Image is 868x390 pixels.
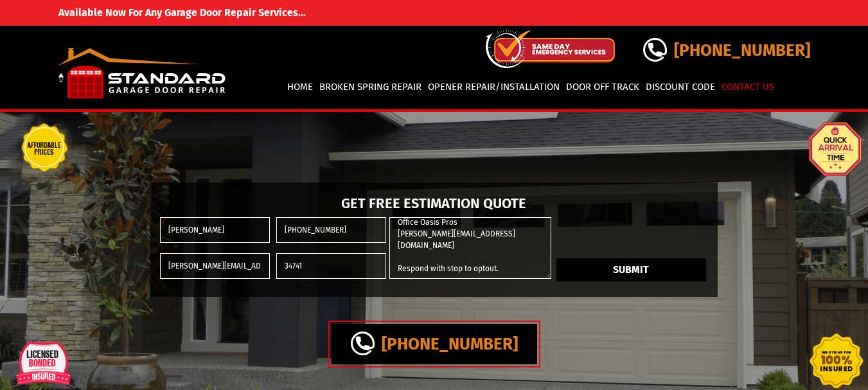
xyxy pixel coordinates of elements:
[157,195,712,212] h2: Get Free Estimation Quote
[644,76,717,98] a: Discount Code
[351,332,375,355] img: call.png
[160,253,270,279] input: Enter Email
[285,76,315,98] a: Home
[564,76,641,98] a: Door Off Track
[720,76,776,98] a: Contact Us
[643,40,810,60] a: [PHONE_NUMBER]
[426,76,562,98] a: Opener Repair/Installation
[556,217,707,256] iframe: reCAPTCHA
[317,76,423,98] a: Broken Spring Repair
[486,29,615,68] img: icon-top.png
[276,217,386,243] input: (___) ___-____
[160,217,270,243] input: Name
[643,38,667,62] img: call.png
[58,48,232,98] img: Standard.png
[332,324,537,364] a: [PHONE_NUMBER]
[556,258,706,281] button: Submit
[276,253,386,279] input: Zip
